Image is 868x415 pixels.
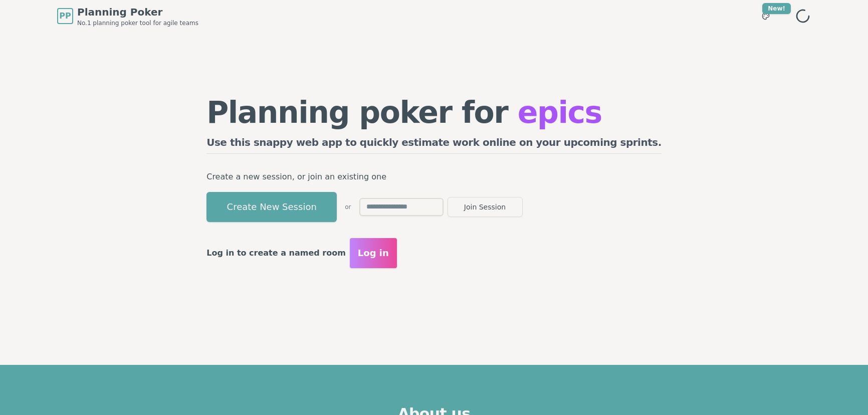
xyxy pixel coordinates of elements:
[206,97,662,127] h1: Planning poker for
[77,19,198,27] span: No.1 planning poker tool for agile teams
[206,170,662,184] p: Create a new session, or join an existing one
[206,192,337,222] button: Create New Session
[762,3,791,14] div: New!
[518,95,602,130] span: epics
[57,5,198,27] a: PPPlanning PokerNo.1 planning poker tool for agile teams
[448,197,523,217] button: Join Session
[77,5,198,19] span: Planning Poker
[345,203,351,211] span: or
[757,7,775,25] button: New!
[206,135,662,154] h2: Use this snappy web app to quickly estimate work online on your upcoming sprints.
[206,246,346,260] p: Log in to create a named room
[358,246,389,260] span: Log in
[350,238,397,268] button: Log in
[59,10,71,22] span: PP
